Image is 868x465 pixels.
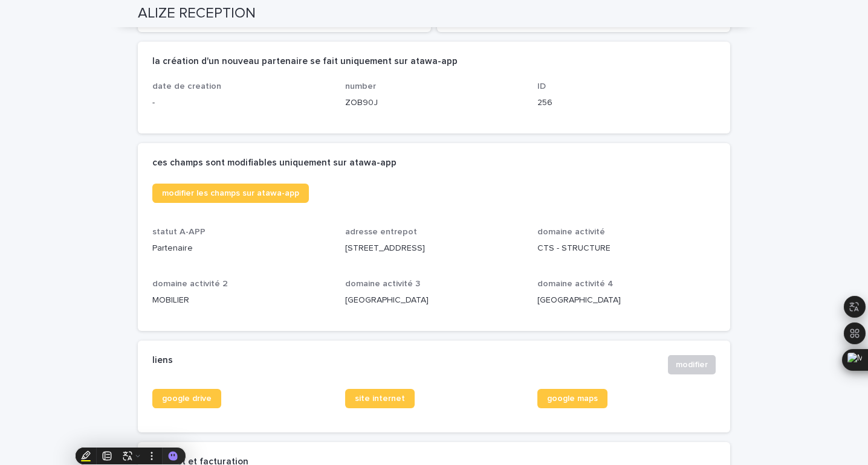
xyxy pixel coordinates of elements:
[676,359,708,371] span: modifier
[537,280,614,288] span: domaine activité 4
[152,280,228,288] span: domaine activité 2
[162,394,212,403] span: google drive
[345,242,523,255] p: [STREET_ADDRESS]
[152,294,331,307] p: MOBILIER
[138,5,256,22] h2: ALIZE RECEPTION
[345,294,523,307] p: [GEOGRAPHIC_DATA]
[537,389,607,408] a: google maps
[152,82,221,91] span: date de creation
[537,242,716,255] p: CTS - STRUCTURE
[152,97,331,109] p: -
[152,242,331,255] p: Partenaire
[537,97,716,109] p: 256
[152,158,397,168] h2: ces champs sont modifiables uniquement sur atawa-app
[345,280,420,288] span: domaine activité 3
[345,82,376,91] span: number
[345,228,417,236] span: adresse entrepot
[537,228,605,236] span: domaine activité
[668,355,716,374] button: modifier
[152,184,309,203] a: modifier les champs sur atawa-app
[547,394,598,403] span: google maps
[152,228,206,236] span: statut A-APP
[152,355,173,366] h2: liens
[537,294,716,307] p: [GEOGRAPHIC_DATA]
[345,389,415,408] a: site internet
[345,97,523,109] p: ZOB90J
[152,389,221,408] a: google drive
[152,56,458,67] h2: la création d'un nouveau partenaire se fait uniquement sur atawa-app
[162,189,299,197] span: modifier les champs sur atawa-app
[355,394,405,403] span: site internet
[537,82,546,91] span: ID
